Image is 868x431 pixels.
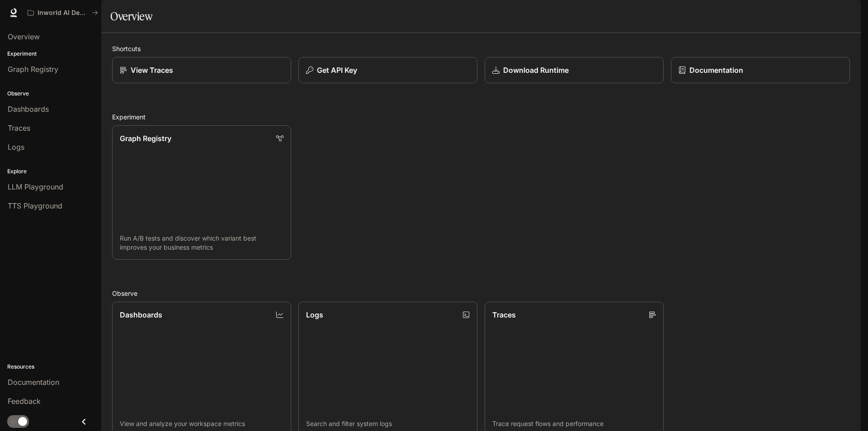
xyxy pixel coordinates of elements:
p: Documentation [689,65,743,76]
a: Documentation [671,57,850,83]
p: View Traces [131,65,173,76]
p: Graph Registry [120,133,171,144]
p: Run A/B tests and discover which variant best improves your business metrics [120,234,283,252]
p: Dashboards [120,309,162,320]
a: Download Runtime [485,57,664,83]
h1: Overview [110,7,152,25]
p: View and analyze your workspace metrics [120,419,283,428]
p: Download Runtime [503,65,569,76]
button: All workspaces [24,4,102,22]
a: View Traces [112,57,291,83]
a: Graph RegistryRun A/B tests and discover which variant best improves your business metrics [112,125,291,260]
p: Trace request flows and performance [492,419,656,428]
h2: Shortcuts [112,44,850,53]
h2: Observe [112,289,850,298]
h2: Experiment [112,112,850,122]
button: Get API Key [298,57,477,83]
p: Inworld AI Demos [38,9,88,17]
p: Logs [306,309,323,320]
p: Traces [492,309,516,320]
p: Get API Key [317,65,357,76]
p: Search and filter system logs [306,419,470,428]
